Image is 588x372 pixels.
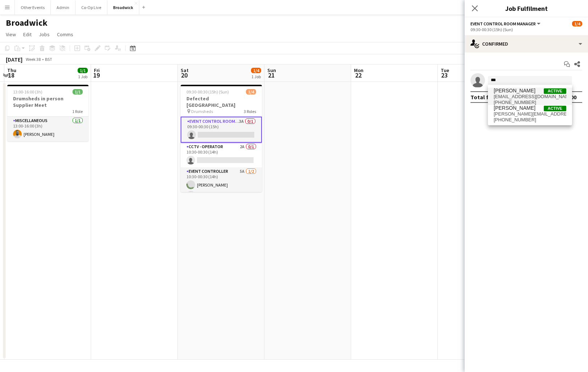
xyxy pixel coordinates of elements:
span: 1 Role [72,109,83,114]
div: Total fee [470,93,495,101]
span: 1/4 [251,68,261,73]
span: Sun [267,67,276,74]
span: 20 [180,71,189,79]
h3: Drumsheds in person Supplier Meet [7,95,89,108]
span: 1/1 [73,89,83,95]
app-card-role: Miscellaneous1/113:00-16:00 (3h)[PERSON_NAME] [7,117,89,141]
span: Event Control Room Manager [470,21,536,26]
app-card-role: Event Control Room Manager3A0/109:30-00:30 (15h) [181,117,262,143]
span: 09:30-00:30 (15h) (Sun) [186,89,229,95]
span: adam.sidaway@hotmail.co.uk [494,111,566,117]
span: 1/1 [78,68,88,73]
a: Edit [20,30,34,39]
span: Ben Sidaway [494,88,535,94]
span: Jobs [39,31,50,38]
span: Fri [94,67,100,74]
app-card-role: Event Controller5A1/210:30-00:30 (14h)[PERSON_NAME] [181,167,262,202]
span: 13:00-16:00 (3h) [13,89,42,95]
button: Co-Op Live [75,0,107,14]
span: 1/4 [572,21,582,26]
div: BST [45,57,52,62]
div: 1 Job [251,74,261,79]
span: Week 38 [24,57,42,62]
div: Confirmed [465,35,588,53]
span: Tue [441,67,449,74]
span: Active [544,88,566,94]
span: 3 Roles [244,109,256,114]
span: +447506168823 [494,117,566,123]
app-card-role: CCTV - Operator2A0/110:30-00:30 (14h) [181,143,262,167]
div: 09:30-00:30 (15h) (Sun) [470,27,582,32]
span: 18 [6,71,16,79]
span: Drumsheds [191,109,213,114]
a: Jobs [36,30,53,39]
span: ben.sidaway@event-command.co.uk [494,94,566,100]
span: Mon [354,67,363,74]
app-job-card: 13:00-16:00 (3h)1/1Drumsheds in person Supplier Meet1 RoleMiscellaneous1/113:00-16:00 (3h)[PERSON... [7,85,89,141]
span: 22 [353,71,363,79]
span: 19 [93,71,100,79]
span: Active [544,106,566,111]
h3: Defected [GEOGRAPHIC_DATA] [181,95,262,108]
span: 1/4 [246,89,256,95]
button: Other Events [15,0,51,14]
h1: Broadwick [6,17,48,28]
span: 21 [266,71,276,79]
span: Adam Sidaway [494,105,535,111]
div: 1 Job [78,74,87,79]
span: Sat [181,67,189,74]
span: View [6,31,16,38]
span: Comms [57,31,73,38]
span: Edit [23,31,32,38]
app-job-card: 09:30-00:30 (15h) (Sun)1/4Defected [GEOGRAPHIC_DATA] Drumsheds3 RolesEvent Control Room Manager3A... [181,85,262,192]
span: Thu [7,67,16,74]
div: [DATE] [6,56,22,63]
a: Comms [54,30,76,39]
span: +447925390131 [494,100,566,105]
span: 23 [440,71,449,79]
button: Event Control Room Manager [470,21,542,26]
button: Broadwick [107,0,139,14]
button: Admin [51,0,75,14]
a: View [3,30,19,39]
h3: Job Fulfilment [465,4,588,13]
